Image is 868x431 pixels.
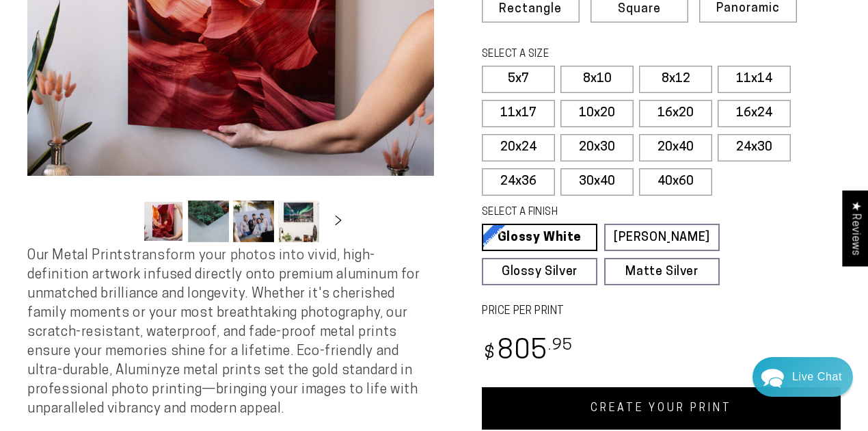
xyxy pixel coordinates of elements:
label: 8x12 [639,66,712,93]
label: 20x24 [482,134,555,161]
label: 8x10 [560,66,634,93]
span: Panoramic [716,2,780,15]
button: Load image 1 in gallery view [143,200,184,242]
span: $ [484,345,496,363]
a: Glossy Silver [482,258,597,285]
button: Slide left [109,206,139,236]
div: Contact Us Directly [792,357,842,397]
label: PRICE PER PRINT [482,304,841,319]
bdi: 805 [482,339,573,365]
a: CREATE YOUR PRINT [482,387,841,430]
span: Square [618,3,661,16]
legend: SELECT A FINISH [482,205,692,220]
label: 30x40 [560,168,634,196]
sup: .95 [548,338,573,354]
label: 10x20 [560,100,634,127]
button: Load image 4 in gallery view [278,200,319,242]
div: Chat widget toggle [752,357,853,397]
button: Load image 3 in gallery view [233,200,274,242]
span: Our Metal Prints transform your photos into vivid, high-definition artwork infused directly onto ... [27,249,420,416]
label: 11x17 [482,100,555,127]
label: 24x30 [718,134,791,161]
div: Click to open Judge.me floating reviews tab [842,190,868,266]
label: 11x14 [718,66,791,93]
button: Load image 2 in gallery view [188,200,229,242]
a: Glossy White [482,224,597,251]
label: 20x30 [560,134,634,161]
button: Slide right [323,206,353,236]
label: 16x20 [639,100,712,127]
label: 24x36 [482,168,555,196]
span: Rectangle [499,3,562,16]
a: [PERSON_NAME] [604,224,720,251]
label: 16x24 [718,100,791,127]
a: Matte Silver [604,258,720,285]
legend: SELECT A SIZE [482,47,692,62]
label: 20x40 [639,134,712,161]
label: 5x7 [482,66,555,93]
label: 40x60 [639,168,712,196]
